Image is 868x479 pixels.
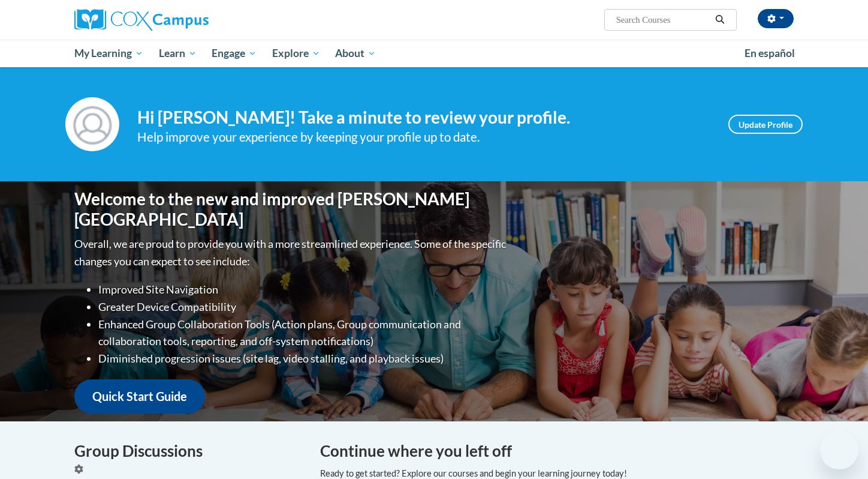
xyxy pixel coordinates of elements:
[820,431,858,469] iframe: Button to launch messaging window
[320,439,794,463] h4: Continue where you left off
[264,40,328,67] a: Explore
[98,298,509,316] li: Greater Device Compatibility
[74,9,209,31] img: Cox Campus
[758,9,794,28] button: Account Settings
[272,46,320,61] span: Explore
[137,107,710,128] h4: Hi [PERSON_NAME]! Take a minute to review your profile.
[74,379,205,414] a: Quick Start Guide
[74,46,143,61] span: My Learning
[137,127,710,147] div: Help improve your experience by keeping your profile up to date.
[204,40,264,67] a: Engage
[728,115,803,134] a: Update Profile
[65,97,119,151] img: Profile Image
[737,41,803,66] a: En español
[711,13,729,27] button: Search
[74,235,509,270] p: Overall, we are proud to provide you with a more streamlined experience. Some of the specific cha...
[335,46,376,61] span: About
[328,40,384,67] a: About
[615,13,711,27] input: Search Courses
[98,350,509,367] li: Diminished progression issues (site lag, video stalling, and playback issues)
[56,40,812,67] div: Main menu
[74,439,302,463] h4: Group Discussions
[151,40,204,67] a: Learn
[212,46,257,61] span: Engage
[74,189,509,229] h1: Welcome to the new and improved [PERSON_NAME][GEOGRAPHIC_DATA]
[745,47,795,59] span: En español
[67,40,151,67] a: My Learning
[98,281,509,298] li: Improved Site Navigation
[159,46,197,61] span: Learn
[98,316,509,351] li: Enhanced Group Collaboration Tools (Action plans, Group communication and collaboration tools, re...
[74,9,302,31] a: Cox Campus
